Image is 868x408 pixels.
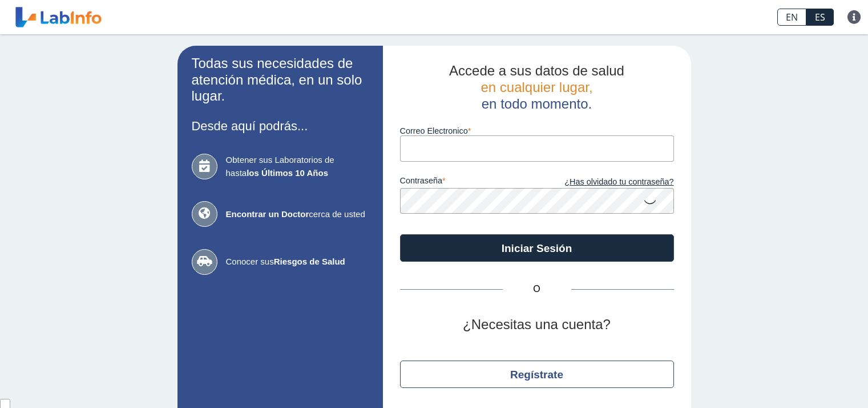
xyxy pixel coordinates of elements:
[192,55,369,105] h2: Todas sus necesidades de atención médica, en un solo lugar.
[226,208,369,221] span: cerca de usted
[777,9,806,26] a: EN
[274,257,345,266] b: Riesgos de Salud
[400,361,674,388] button: Regístrate
[481,79,592,95] span: en cualquier lugar,
[226,255,369,269] span: Conocer sus
[400,317,674,333] h2: ¿Necesitas una cuenta?
[226,209,309,219] b: Encontrar un Doctor
[537,176,674,189] a: ¿Has olvidado tu contraseña?
[400,126,674,135] label: Correo Electronico
[482,96,592,111] span: en todo momento.
[806,9,834,26] a: ES
[247,168,328,178] b: los Últimos 10 Años
[503,282,571,296] span: O
[449,63,624,78] span: Accede a sus datos de salud
[192,119,369,133] h3: Desde aquí podrás...
[400,176,537,189] label: contraseña
[226,154,369,179] span: Obtener sus Laboratorios de hasta
[400,234,674,262] button: Iniciar Sesión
